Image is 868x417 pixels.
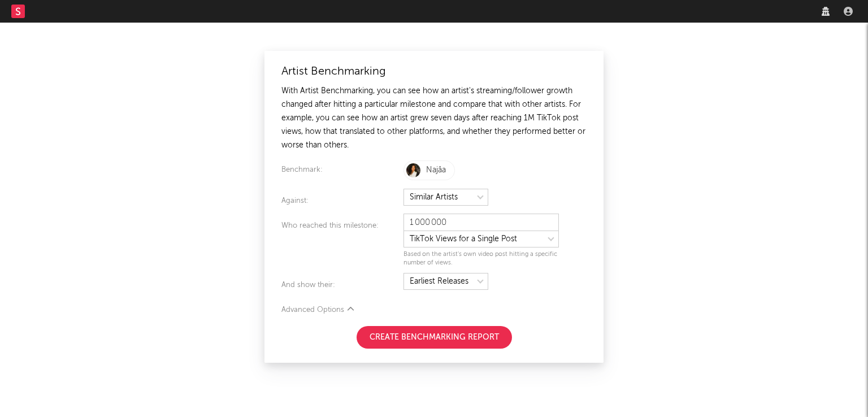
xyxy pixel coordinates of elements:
div: Artist Benchmarking [281,65,587,79]
div: And show their: [281,279,403,292]
div: With Artist Benchmarking, you can see how an artist's streaming/follower growth changed after hit... [281,84,587,152]
div: Benchmark: [281,163,403,183]
input: eg. 1 000 000 [403,214,559,231]
div: Najâa [426,163,446,177]
div: Advanced Options [281,303,587,317]
div: Against: [281,194,403,208]
div: Who reached this milestone: [281,219,403,267]
div: Based on the artist's own video post hitting a specific number of views. [403,250,559,267]
button: Create Benchmarking Report [357,326,512,349]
